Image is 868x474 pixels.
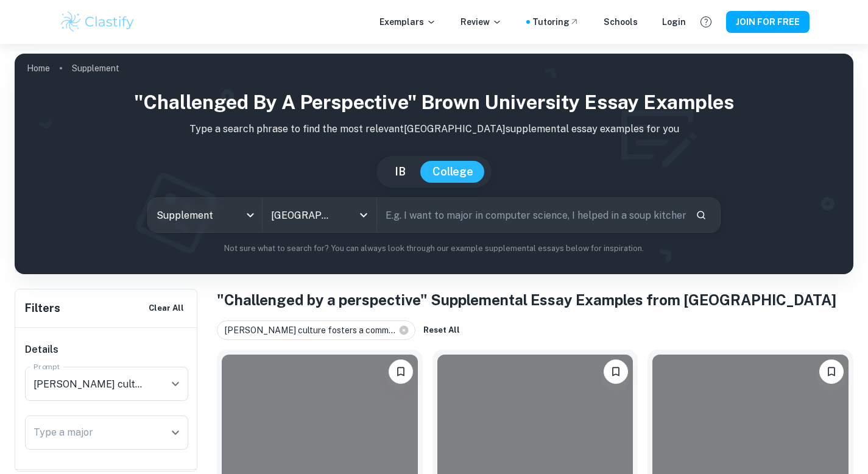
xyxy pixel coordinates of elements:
img: profile cover [15,54,853,274]
h1: "Challenged by a perspective" Brown University Essay Examples [24,88,844,117]
button: Please log in to bookmark exemplars [389,359,413,384]
img: Clastify logo [59,10,136,34]
button: Reset All [420,321,463,339]
div: Supplement [148,198,262,232]
button: JOIN FOR FREE [726,11,810,33]
button: IB [383,161,418,183]
button: Please log in to bookmark exemplars [604,359,628,384]
button: Open [167,375,184,392]
button: College [420,161,485,183]
button: Clear All [146,299,187,317]
input: E.g. I want to major in computer science, I helped in a soup kitchen, I want to join the debate t... [377,198,686,232]
div: [PERSON_NAME] culture fosters a comm... [217,320,415,340]
button: Please log in to bookmark exemplars [819,359,844,384]
p: Type a search phrase to find the most relevant [GEOGRAPHIC_DATA] supplemental essay examples for you [24,122,844,136]
p: Review [460,15,502,29]
a: Tutoring [532,15,579,29]
a: Schools [604,15,638,29]
h1: "Challenged by a perspective" Supplemental Essay Examples from [GEOGRAPHIC_DATA] [217,289,853,311]
a: Login [662,15,686,29]
button: Help and Feedback [696,12,716,32]
label: Prompt [34,361,60,372]
span: [PERSON_NAME] culture fosters a comm... [225,324,401,337]
button: Open [355,207,372,224]
button: Open [167,424,184,441]
a: Home [27,60,50,77]
h6: Filters [25,300,60,317]
h6: Details [25,342,188,357]
p: Exemplars [379,15,436,29]
p: Supplement [72,62,119,75]
p: Not sure what to search for? You can always look through our example supplemental essays below fo... [24,242,844,255]
button: Search [691,205,711,225]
